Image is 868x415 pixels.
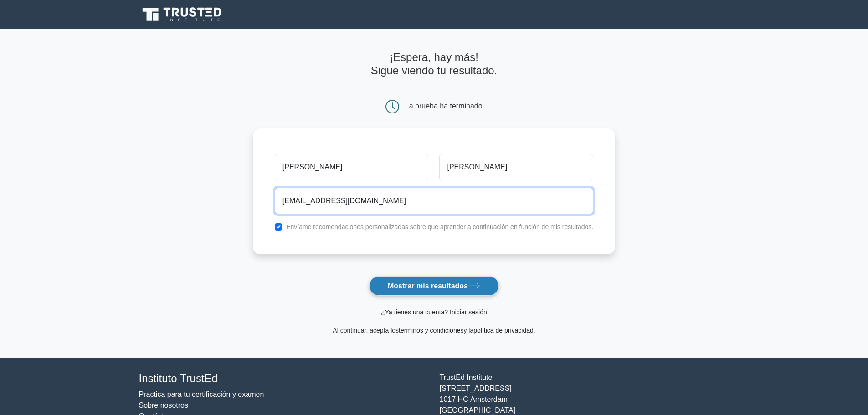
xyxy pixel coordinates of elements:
[275,154,429,180] input: Nombre de pila
[371,64,498,77] font: Sigue viendo tu resultado.
[381,308,487,316] a: ¿Ya tienes una cuenta? Iniciar sesión
[139,401,189,409] a: Sobre nosotros
[139,372,218,384] font: Instituto TrustEd
[440,395,508,403] font: 1017 HC Ámsterdam
[390,51,478,63] font: ¡Espera, hay más!
[388,282,468,290] font: Mostrar mis resultados
[440,384,512,392] font: [STREET_ADDRESS]
[399,327,463,334] a: términos y condiciones
[439,154,593,180] input: Apellido
[473,327,535,334] a: política de privacidad.
[463,327,473,334] font: y la
[139,390,264,398] a: Practica para tu certificación y examen
[369,276,499,296] button: Mostrar mis resultados
[333,327,399,334] font: Al continuar, acepta los
[440,374,493,381] font: TrustEd Institute
[286,223,593,231] font: Envíame recomendaciones personalizadas sobre qué aprender a continuación en función de mis result...
[275,188,593,214] input: Correo electrónico
[405,102,483,110] font: La prueba ha terminado
[440,406,516,414] font: [GEOGRAPHIC_DATA]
